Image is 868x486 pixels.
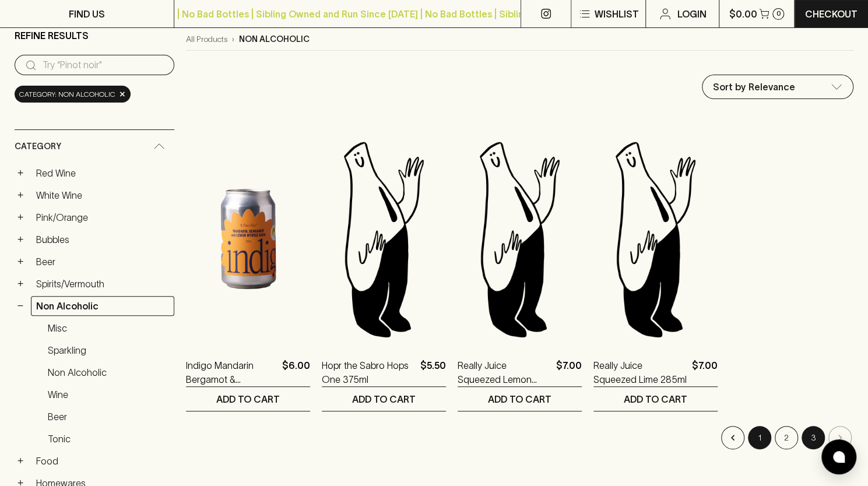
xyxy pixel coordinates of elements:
button: ADD TO CART [458,387,582,411]
p: $7.00 [556,358,582,386]
button: + [15,189,26,201]
p: 0 [776,10,781,17]
input: Try “Pinot noir” [43,56,165,75]
a: Red Wine [31,163,174,183]
a: Non Alcoholic [43,362,174,382]
p: Wishlist [594,7,638,21]
div: Sort by Relevance [702,75,853,98]
p: ADD TO CART [488,392,551,406]
button: ADD TO CART [322,387,446,411]
p: $5.50 [420,358,446,386]
p: Checkout [805,7,858,21]
a: Wine [43,385,174,404]
button: ADD TO CART [593,387,718,411]
a: Sparkling [43,340,174,360]
a: Tonic [43,429,174,449]
button: + [15,278,26,290]
a: Bubbles [31,230,174,249]
p: ADD TO CART [352,392,416,406]
button: page 3 [802,426,825,449]
a: Beer [31,252,174,272]
button: Go to page 2 [775,426,798,449]
button: + [15,234,26,245]
img: Blackhearts & Sparrows Man [458,137,582,341]
p: $0.00 [729,7,757,21]
a: Hopr the Sabro Hops One 375ml [322,358,416,386]
p: $6.00 [282,358,310,386]
p: ADD TO CART [624,392,687,406]
a: Misc [43,318,174,338]
img: Blackhearts & Sparrows Man [593,137,718,341]
button: + [15,455,26,467]
a: White Wine [31,185,174,205]
a: Really Juice Squeezed Lemon 285ml [458,358,551,386]
p: › [232,33,234,45]
a: Beer [43,407,174,427]
p: Refine Results [15,29,89,43]
a: All Products [186,33,227,45]
button: + [15,256,26,267]
a: Non Alcoholic [31,296,174,316]
span: × [119,88,126,100]
button: + [15,167,26,179]
a: Spirits/Vermouth [31,274,174,294]
button: Go to previous page [721,426,744,449]
img: Blackhearts & Sparrows Man [322,137,446,341]
button: − [15,300,26,312]
img: Indigo Mandarin Bergamot & Lemon Myrtle Soda 330ml [186,137,310,341]
p: FIND US [69,7,105,21]
img: bubble-icon [833,451,845,463]
p: Login [677,7,706,21]
a: Really Juice Squeezed Lime 285ml [593,358,687,386]
div: Category [15,130,174,163]
p: Sort by Relevance [713,80,795,94]
span: Category: non alcoholic [19,89,115,100]
nav: pagination navigation [186,426,853,449]
button: + [15,212,26,223]
p: non alcoholic [239,33,310,45]
button: ADD TO CART [186,387,310,411]
button: Go to page 1 [748,426,771,449]
p: ADD TO CART [216,392,280,406]
p: $7.00 [692,358,718,386]
a: Pink/Orange [31,207,174,227]
span: Category [15,139,61,154]
a: Indigo Mandarin Bergamot & [PERSON_NAME] Soda 330ml [186,358,277,386]
a: Food [31,451,174,471]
